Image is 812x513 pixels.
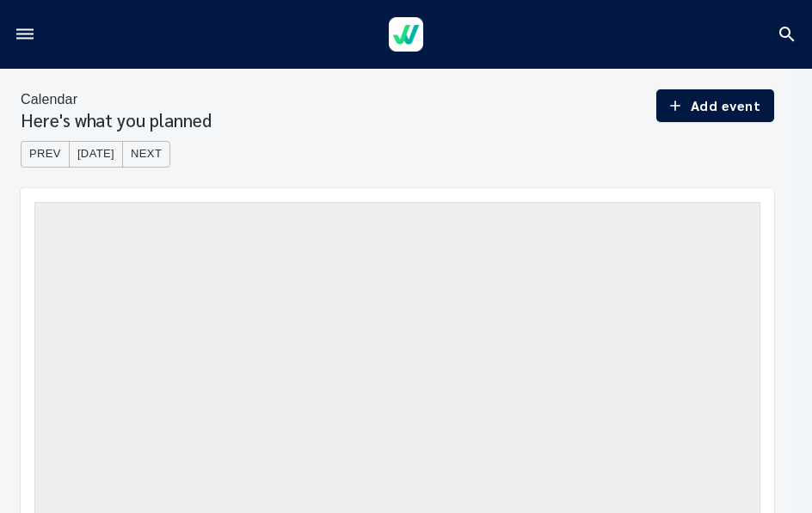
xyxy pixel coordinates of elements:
[21,141,70,168] button: Prev
[122,141,170,168] button: Next
[69,141,123,168] button: [DATE]
[21,89,77,110] p: Calendar
[389,17,423,52] img: Werkgo Logo
[131,144,162,164] span: Next
[376,9,436,60] a: Werkgo Logo
[656,89,774,122] button: Add event
[21,110,212,131] h3: Here's what you planned
[21,89,212,110] nav: breadcrumb
[670,94,760,118] span: Add event
[77,144,114,164] span: [DATE]
[29,144,61,164] span: Prev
